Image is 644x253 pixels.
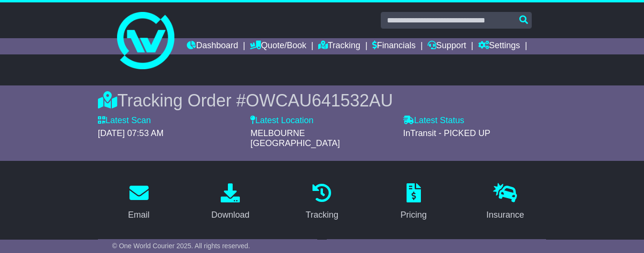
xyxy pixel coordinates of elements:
[187,38,238,54] a: Dashboard
[98,90,547,111] div: Tracking Order #
[128,209,150,221] div: Email
[403,116,464,126] label: Latest Status
[486,209,524,221] div: Insurance
[122,180,156,225] a: Email
[250,128,340,148] span: MELBOURNE [GEOGRAPHIC_DATA]
[211,209,249,221] div: Download
[250,38,306,54] a: Quote/Book
[480,180,530,225] a: Insurance
[428,38,466,54] a: Support
[98,116,151,126] label: Latest Scan
[372,38,416,54] a: Financials
[98,128,164,138] span: [DATE] 07:53 AM
[112,242,250,250] span: © One World Courier 2025. All rights reserved.
[478,38,520,54] a: Settings
[246,91,393,110] span: OWCAU641532AU
[400,209,427,221] div: Pricing
[403,128,490,138] span: InTransit - PICKED UP
[318,38,360,54] a: Tracking
[306,209,338,221] div: Tracking
[205,180,256,225] a: Download
[394,180,433,225] a: Pricing
[250,116,313,126] label: Latest Location
[300,180,344,225] a: Tracking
